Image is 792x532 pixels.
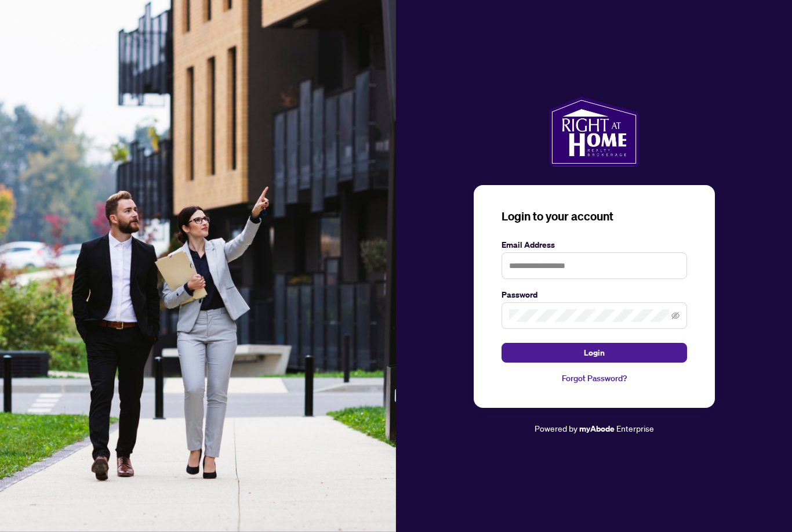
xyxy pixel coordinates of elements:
[579,422,615,435] a: myAbode
[584,343,605,362] span: Login
[502,208,687,225] h3: Login to your account
[502,343,687,363] button: Login
[671,312,680,320] span: eye-invisible
[549,97,639,167] img: ma-logo
[502,288,687,301] label: Password
[502,238,687,251] label: Email Address
[502,372,687,385] a: Forgot Password?
[616,423,654,433] span: Enterprise
[535,423,577,433] span: Powered by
